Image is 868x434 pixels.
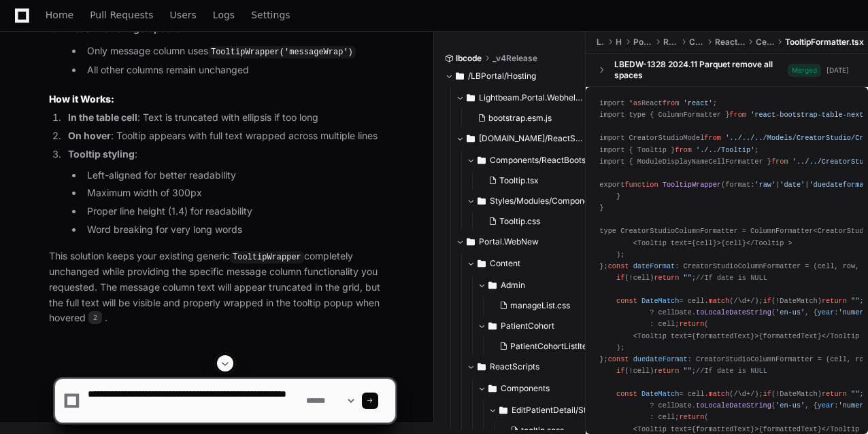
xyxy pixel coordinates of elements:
li: : Text is truncated with ellipsis if too long [64,110,395,126]
span: Tooltip.tsx [499,175,539,186]
span: from [729,111,746,119]
span: Admin [501,280,525,291]
li: All other columns remain unchanged [83,62,395,78]
span: /LBPortal/Hosting [468,71,536,82]
span: Hosting [616,37,622,48]
li: Word breaking for very long words [83,222,395,238]
strong: On hover [68,130,111,141]
span: return [822,297,847,305]
svg: Directory [478,255,486,272]
span: Lightbeam.Portal.Webhelp/Scripts [479,92,586,103]
svg: Directory [467,234,475,250]
button: /LBPortal/Hosting [445,65,575,87]
li: : Tooltip appears with full text wrapped across multiple lines [64,128,395,144]
span: './../Tooltip' [696,146,754,154]
svg: Directory [467,90,475,106]
button: Lightbeam.Portal.Webhelp/Scripts [456,87,586,109]
svg: Directory [478,193,486,209]
span: DateMatch [641,297,679,305]
span: from [704,134,721,143]
button: [DOMAIN_NAME]/ReactScripts [456,128,586,149]
button: Styles/Modules/Components [467,190,597,212]
button: Portal.WebNew [456,231,586,253]
button: PatientCohort [478,315,608,337]
span: Home [46,11,73,19]
li: Maximum width of 300px [83,185,395,201]
svg: Directory [488,318,497,334]
span: const [608,262,629,270]
p: This solution keeps your existing generic completely unchanged while providing the specific messa... [49,249,395,327]
strong: Tooltip styling [68,148,135,160]
span: CellFormatters [756,37,774,48]
span: //If date is NULL [696,274,767,282]
span: return [654,274,679,282]
span: Styles/Modules/Components [490,196,597,206]
button: Content [467,253,597,274]
span: PatientCohort [501,321,554,331]
span: from [663,99,680,107]
span: Pull Requests [90,11,153,19]
span: 'raw' [754,181,775,189]
span: Merged [788,64,821,77]
strong: In the table cell [68,111,137,123]
span: if [616,274,624,282]
span: PatientCohortListItemAutomation.css [510,341,654,352]
svg: Directory [488,277,497,293]
span: Components/ReactBootstrapTable2 [490,155,597,166]
li: Left-aligned for better readability [83,168,395,183]
div: LBEDW-1328 2024.11 Parquet remove all spaces [614,59,788,81]
span: Logs [213,11,235,19]
svg: Directory [478,152,486,168]
button: Tooltip.tsx [483,171,589,190]
li: Proper line height (1.4) for readability [83,204,395,219]
span: bootstrap.esm.js [488,113,552,124]
span: TooltipWrapper [663,181,721,189]
span: ReactBootstrapTable2 [715,37,745,48]
span: const [616,297,637,305]
span: as [633,99,641,107]
li: : [64,147,395,238]
span: manageList.css [510,300,570,311]
button: Admin [478,274,608,296]
span: match [709,297,730,305]
span: Portal.WebNew [633,37,652,48]
div: [DATE] [827,65,849,75]
span: dateFormat [633,262,675,270]
li: Only message column uses [83,43,395,60]
span: "" [684,274,692,282]
span: 'date' [780,181,805,189]
span: 'react' [684,99,713,107]
span: return [679,321,704,329]
span: TooltipFormatter.tsx [785,37,864,48]
span: lbcode [456,53,482,64]
span: year [818,308,835,317]
svg: Directory [456,68,464,84]
button: bootstrap.esm.js [472,109,578,128]
span: toLocaleDateString [696,308,771,317]
span: 'react-bootstrap-table-next' [750,111,868,119]
span: function [624,181,658,189]
code: TooltipWrapper [230,251,304,264]
span: Tooltip.css [499,216,540,227]
span: 2 [88,311,102,325]
svg: Directory [467,130,475,147]
button: Tooltip.css [483,212,589,231]
button: PatientCohortListItemAutomation.css [494,337,611,356]
span: LBPortal [597,37,605,48]
span: Users [170,11,197,19]
span: ReactScripts [663,37,678,48]
span: 'en-us' [775,308,805,317]
span: from [771,158,788,166]
span: "" [851,297,859,305]
span: Content [490,258,520,269]
span: Settings [251,11,290,19]
span: Components [689,37,704,48]
button: Components/ReactBootstrapTable2 [467,149,597,171]
code: TooltipWrapper('messageWrap') [208,46,356,58]
button: manageList.css [494,296,600,315]
span: [DOMAIN_NAME]/ReactScripts [479,133,586,144]
span: Portal.WebNew [479,236,539,247]
span: from [675,146,692,154]
span: if [763,297,771,305]
strong: How it Works: [49,93,114,105]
